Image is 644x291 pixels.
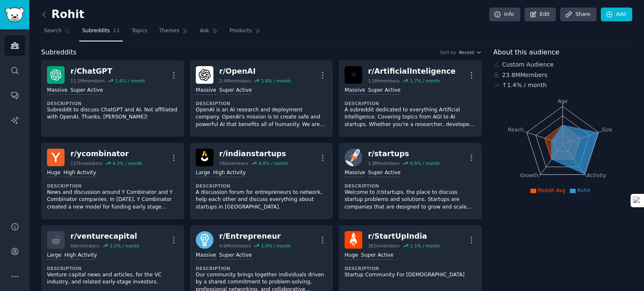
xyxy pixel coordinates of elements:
[558,98,568,104] tspan: Age
[410,78,440,84] div: 1.7 % / month
[5,8,24,22] img: GummySearch logo
[219,87,252,95] div: Super Active
[587,173,606,178] tspan: Activity
[520,173,538,178] tspan: Growth
[112,160,142,166] div: 4.3 % / month
[339,60,482,137] a: ArtificialInteligencer/ArtificialInteligence1.5Mmembers1.7% / monthMassiveSuper ActiveDescription...
[196,149,213,166] img: indianstartups
[493,60,633,69] div: Custom Audience
[213,169,246,177] div: High Activity
[602,126,612,132] tspan: Size
[70,78,105,84] div: 11.1M members
[47,271,178,286] p: Venture capital news and articles, for the VC industry, and related early-stage investors.
[345,189,476,211] p: Welcome to /r/startups, the place to discuss startup problems and solutions. Startups are compani...
[508,126,524,132] tspan: Reach
[601,8,632,22] a: Add
[196,87,216,95] div: Massive
[47,169,60,177] div: Huge
[368,149,440,159] div: r/ startups
[261,78,291,84] div: 1.6 % / month
[70,66,145,77] div: r/ ChatGPT
[227,24,264,41] a: Products
[440,49,456,55] div: Sort by
[190,60,333,137] a: OpenAIr/OpenAI2.4Mmembers1.6% / monthMassiveSuper ActiveDescriptionOpenAI is an AI research and d...
[47,106,178,121] p: Subreddit to discuss ChatGPT and AI. Not affiliated with OpenAI. Thanks, [PERSON_NAME]!
[110,243,140,249] div: 2.5 % / month
[129,24,150,41] a: Topics
[345,265,476,271] dt: Description
[368,160,400,166] div: 1.9M members
[47,252,61,260] div: Large
[261,243,291,249] div: 1.0 % / month
[410,243,440,249] div: 1.1 % / month
[47,265,178,271] dt: Description
[47,66,65,84] img: ChatGPT
[345,66,362,84] img: ArtificialInteligence
[196,100,327,106] dt: Description
[345,106,476,129] p: A subreddit dedicated to everything Artificial Intelligence. Covering topics from AGI to AI start...
[219,243,251,249] div: 4.9M members
[368,231,440,242] div: r/ StartUpIndia
[47,100,178,106] dt: Description
[345,87,365,95] div: Massive
[259,160,288,166] div: 4.0 % / month
[219,66,291,77] div: r/ OpenAI
[44,27,62,35] span: Search
[345,271,476,279] p: Startup Community For [DEMOGRAPHIC_DATA]
[41,47,77,58] span: Subreddits
[70,87,103,95] div: Super Active
[230,27,252,35] span: Products
[345,100,476,106] dt: Description
[345,252,358,260] div: Huge
[47,149,65,166] img: ycombinator
[47,183,178,189] dt: Description
[196,189,327,211] p: A discussion forum for entrepreneurs to network, help each other and discuss everything about sta...
[196,231,213,249] img: Entrepreneur
[196,183,327,189] dt: Description
[64,252,97,260] div: High Activity
[196,265,327,271] dt: Description
[410,160,440,166] div: 0.9 % / month
[219,160,248,166] div: 76k members
[219,252,252,260] div: Super Active
[41,60,184,137] a: ChatGPTr/ChatGPT11.1Mmembers1.6% / monthMassiveSuper ActiveDescriptionSubreddit to discuss ChatGP...
[368,169,401,177] div: Super Active
[70,149,142,159] div: r/ ycombinator
[368,66,456,77] div: r/ ArtificialInteligence
[47,189,178,211] p: News and discussion around Y Combinator and Y Combinator companies. In [DATE], Y Combinator creat...
[113,27,120,35] span: 11
[47,87,68,95] div: Massive
[525,8,556,22] a: Edit
[577,188,590,193] span: Rohit
[502,81,547,90] div: ↑ 1.4 % / month
[196,169,210,177] div: Large
[41,143,184,219] a: ycombinatorr/ycombinator137kmembers4.3% / monthHugeHigh ActivityDescriptionNews and discussion ar...
[196,66,213,84] img: OpenAI
[493,47,559,58] span: About this audience
[459,49,474,55] span: Recent
[538,188,566,193] span: Reddit Avg
[459,49,482,55] button: Recent
[339,143,482,219] a: startupsr/startups1.9Mmembers0.9% / monthMassiveSuper ActiveDescriptionWelcome to /r/startups, th...
[63,169,96,177] div: High Activity
[190,143,333,219] a: indianstartupsr/indianstartups76kmembers4.0% / monthLargeHigh ActivityDescriptionA discussion for...
[345,149,362,166] img: startups
[345,183,476,189] dt: Description
[345,231,362,249] img: StartUpIndia
[159,27,179,35] span: Themes
[361,252,394,260] div: Super Active
[368,243,400,249] div: 361k members
[219,231,291,242] div: r/ Entrepreneur
[489,8,520,22] a: Info
[115,78,145,84] div: 1.6 % / month
[219,78,251,84] div: 2.4M members
[70,243,99,249] div: 66k members
[196,106,327,129] p: OpenAI is an AI research and deployment company. OpenAI's mission is to create safe and powerful ...
[70,231,140,242] div: r/ venturecapital
[345,169,365,177] div: Massive
[132,27,147,35] span: Topics
[493,71,633,80] div: 23.8M Members
[70,160,102,166] div: 137k members
[197,24,221,41] a: Ask
[368,78,400,84] div: 1.5M members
